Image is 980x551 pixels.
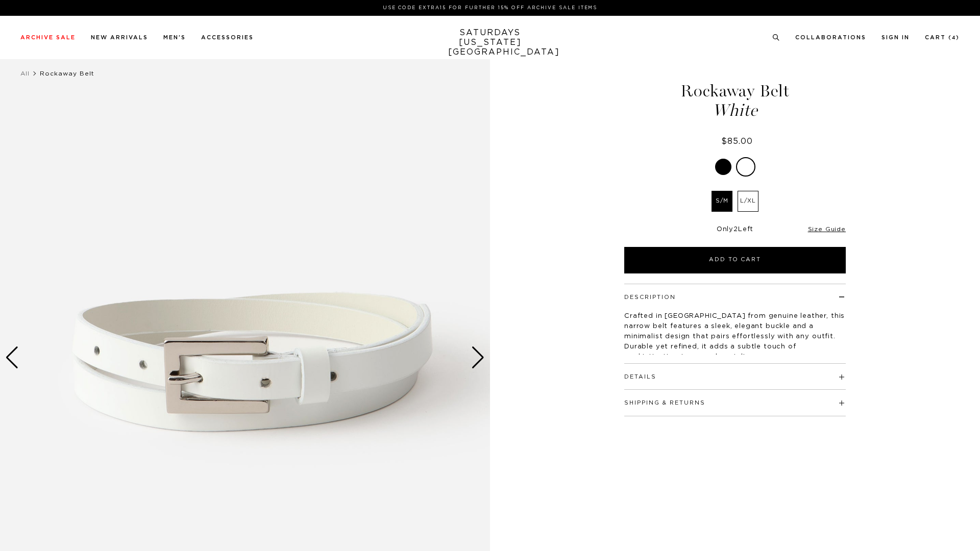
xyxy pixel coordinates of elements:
[795,35,866,40] a: Collaborations
[448,28,532,57] a: SATURDAYS[US_STATE][GEOGRAPHIC_DATA]
[5,346,19,369] div: Previous slide
[738,191,758,212] label: L/XL
[624,226,846,234] div: Only Left
[721,137,753,145] span: $85.00
[881,35,910,40] a: Sign In
[201,35,254,40] a: Accessories
[40,70,94,77] span: Rockaway Belt
[808,226,846,232] a: Size Guide
[623,83,847,119] h1: Rockaway Belt
[24,4,955,12] p: Use Code EXTRA15 for Further 15% Off Archive Sale Items
[624,247,846,273] button: Add to Cart
[471,346,485,369] div: Next slide
[624,400,705,406] button: Shipping & Returns
[712,191,732,212] label: S/M
[624,311,846,362] p: Crafted in [GEOGRAPHIC_DATA] from genuine leather, this narrow belt features a sleek, elegant buc...
[624,294,676,300] button: Description
[623,102,847,119] span: White
[20,70,30,77] a: All
[91,35,148,40] a: New Arrivals
[163,35,186,40] a: Men's
[624,374,656,380] button: Details
[20,35,76,40] a: Archive Sale
[952,36,956,40] small: 4
[925,35,960,40] a: Cart (4)
[733,226,738,233] span: 2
